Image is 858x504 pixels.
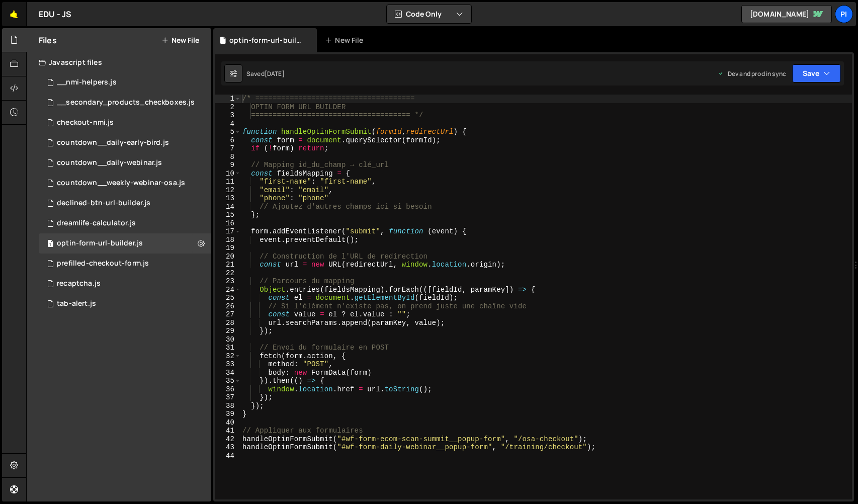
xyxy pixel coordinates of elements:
[57,299,96,308] div: tab-alert.js
[39,8,71,20] div: EDU - JS
[215,369,241,377] div: 34
[215,352,241,361] div: 32
[47,240,53,248] span: 1
[215,144,241,153] div: 7
[215,95,241,103] div: 1
[215,377,241,385] div: 35
[215,286,241,294] div: 24
[39,153,211,173] div: 12844/36864.js
[27,52,211,72] div: Javascript files
[39,233,211,254] div: 12844/31893.js
[215,103,241,112] div: 2
[215,418,241,427] div: 40
[215,219,241,228] div: 16
[215,178,241,186] div: 11
[215,302,241,311] div: 26
[215,261,241,269] div: 21
[39,93,214,113] div: 12844/31703.js
[215,385,241,394] div: 36
[39,193,211,213] div: 12844/31896.js
[39,254,211,274] div: 12844/31892.js
[718,69,786,78] div: Dev and prod in sync
[215,327,241,335] div: 29
[215,319,241,327] div: 28
[57,219,136,228] div: dreamlife-calculator.js
[215,170,241,178] div: 10
[325,35,367,45] div: New File
[215,111,241,120] div: 3
[215,227,241,236] div: 17
[215,443,241,452] div: 43
[229,35,305,45] div: optin-form-url-builder.js
[835,5,853,23] a: Pi
[215,360,241,369] div: 33
[57,179,185,188] div: countdown__weekly-webinar-osa.js
[57,279,101,288] div: recaptcha.js
[741,5,832,23] a: [DOMAIN_NAME]
[39,173,211,193] div: 12844/31643.js
[215,186,241,195] div: 12
[215,253,241,261] div: 20
[215,203,241,211] div: 14
[39,213,211,233] div: 12844/34969.js
[215,310,241,319] div: 27
[215,294,241,302] div: 25
[215,277,241,286] div: 23
[57,239,143,248] div: optin-form-url-builder.js
[57,98,195,107] div: __secondary_products_checkboxes.js
[57,199,150,208] div: declined-btn-url-builder.js
[57,138,169,147] div: countdown__daily-early-bird.js
[39,113,211,133] div: 12844/31459.js
[792,64,841,82] button: Save
[215,427,241,435] div: 41
[215,393,241,402] div: 37
[161,36,199,44] button: New File
[215,211,241,219] div: 15
[387,5,471,23] button: Code Only
[246,69,285,78] div: Saved
[57,158,162,167] div: countdown__daily-webinar.js
[2,2,27,26] a: 🤙
[215,269,241,278] div: 22
[39,274,211,294] div: 12844/34738.js
[215,452,241,460] div: 44
[215,335,241,344] div: 30
[215,236,241,244] div: 18
[39,35,57,46] h2: Files
[265,69,285,78] div: [DATE]
[215,410,241,418] div: 39
[39,294,211,314] div: 12844/35655.js
[215,194,241,203] div: 13
[215,244,241,253] div: 19
[57,78,117,87] div: __nmi-helpers.js
[215,120,241,128] div: 4
[215,136,241,145] div: 6
[215,161,241,170] div: 9
[39,133,211,153] div: 12844/35707.js
[215,128,241,136] div: 5
[215,344,241,352] div: 31
[57,118,114,127] div: checkout-nmi.js
[39,72,211,93] div: 12844/31702.js
[57,259,149,268] div: prefilled-checkout-form.js
[215,402,241,410] div: 38
[215,153,241,161] div: 8
[215,435,241,444] div: 42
